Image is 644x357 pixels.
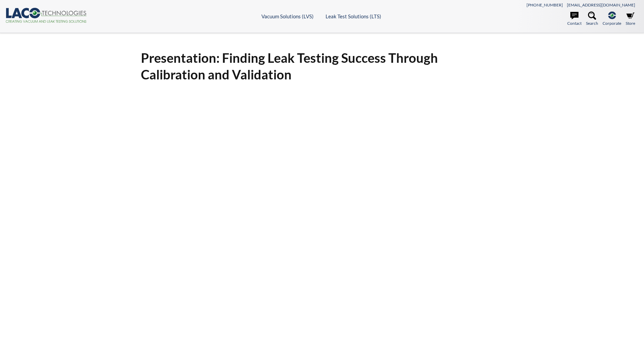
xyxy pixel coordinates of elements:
[567,2,635,7] a: [EMAIL_ADDRESS][DOMAIN_NAME]
[626,12,635,26] a: Store
[326,13,381,19] a: Leak Test Solutions (LTS)
[586,12,598,26] a: Search
[261,13,314,19] a: Vacuum Solutions (LVS)
[527,2,563,7] a: [PHONE_NUMBER]
[567,12,582,26] a: Contact
[603,20,621,26] span: Corporate
[141,50,503,83] h1: Presentation: Finding Leak Testing Success Through Calibration and Validation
